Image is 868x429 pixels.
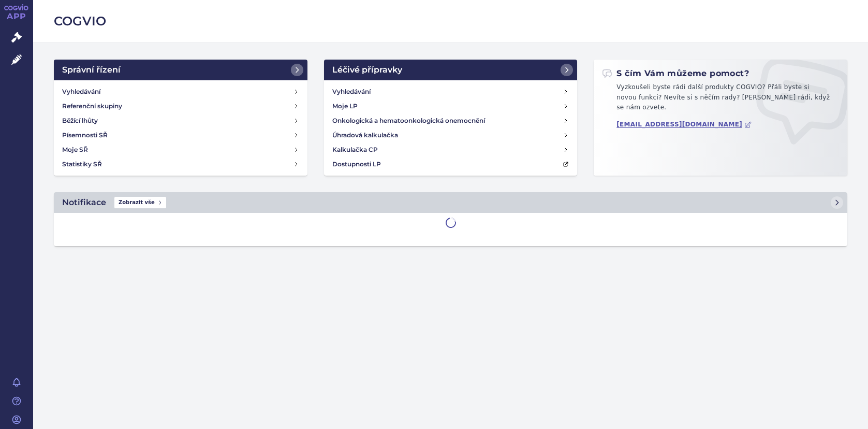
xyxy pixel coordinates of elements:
[62,64,121,76] h2: Správní řízení
[332,145,378,155] h4: Kalkulačka CP
[332,101,358,111] h4: Moje LP
[58,84,303,99] a: Vyhledávání
[332,87,371,97] h4: Vyhledávání
[332,64,402,76] h2: Léčivé přípravky
[332,116,485,126] h4: Onkologická a hematoonkologická onemocnění
[62,145,88,155] h4: Moje SŘ
[58,128,303,142] a: Písemnosti SŘ
[58,142,303,157] a: Moje SŘ
[62,101,122,111] h4: Referenční skupiny
[328,142,573,157] a: Kalkulačka CP
[54,12,847,30] h2: COGVIO
[54,60,307,80] a: Správní řízení
[58,157,303,171] a: Statistiky SŘ
[602,82,839,117] p: Vyzkoušeli byste rádi další produkty COGVIO? Přáli byste si novou funkci? Nevíte si s něčím rady?...
[602,68,749,79] h2: S čím Vám můžeme pomoct?
[328,113,573,128] a: Onkologická a hematoonkologická onemocnění
[62,130,108,140] h4: Písemnosti SŘ
[58,99,303,113] a: Referenční skupiny
[616,121,752,128] a: [EMAIL_ADDRESS][DOMAIN_NAME]
[62,196,106,209] h2: Notifikace
[114,197,166,208] span: Zobrazit vše
[58,113,303,128] a: Běžící lhůty
[54,192,847,213] a: NotifikaceZobrazit vše
[62,116,98,126] h4: Běžící lhůty
[328,84,573,99] a: Vyhledávání
[324,60,578,80] a: Léčivé přípravky
[332,159,381,169] h4: Dostupnosti LP
[62,159,102,169] h4: Statistiky SŘ
[332,130,398,140] h4: Úhradová kalkulačka
[328,157,573,171] a: Dostupnosti LP
[62,87,100,97] h4: Vyhledávání
[328,99,573,113] a: Moje LP
[328,128,573,142] a: Úhradová kalkulačka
